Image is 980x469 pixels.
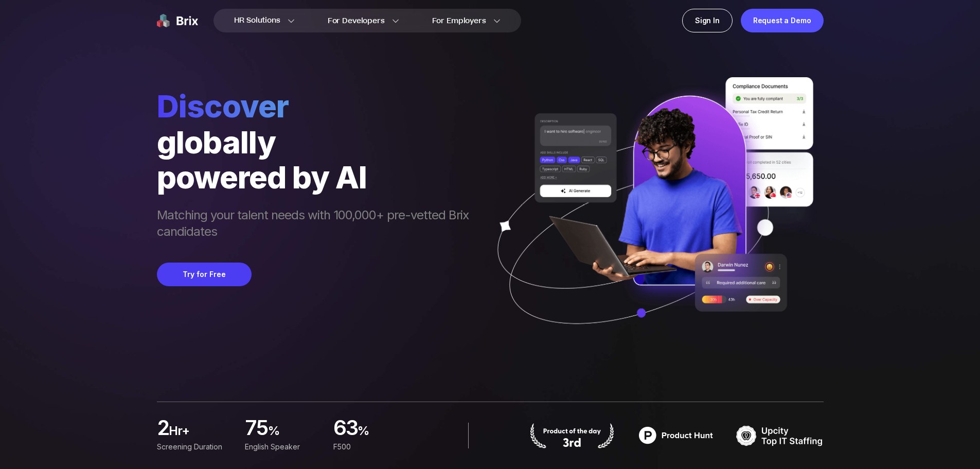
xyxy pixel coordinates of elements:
img: ai generate [479,77,824,354]
div: globally [157,125,479,160]
img: product hunt badge [632,423,720,448]
span: 63 [333,419,358,439]
span: For Developers [328,15,385,26]
div: F500 [333,441,408,453]
span: 2 [157,419,169,439]
div: English Speaker [245,441,320,453]
span: HR Solutions [234,12,280,29]
span: % [268,423,321,443]
span: 75 [245,419,268,439]
span: For Employers [432,15,486,26]
span: Matching your talent needs with 100,000+ pre-vetted Brix candidates [157,207,479,242]
span: % [358,423,409,443]
div: Screening duration [157,441,233,453]
button: Try for Free [157,263,252,286]
img: TOP IT STAFFING [736,423,824,448]
a: Request a Demo [741,9,824,32]
img: product hunt badge [528,423,616,448]
a: Sign In [682,9,733,32]
span: hr+ [169,423,233,443]
div: powered by AI [157,160,479,195]
span: Discover [157,88,479,125]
